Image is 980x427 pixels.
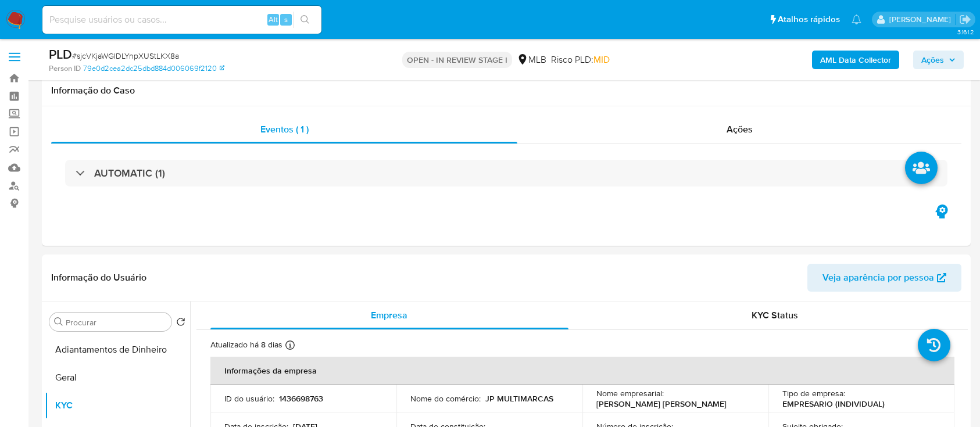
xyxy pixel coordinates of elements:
[224,393,274,404] p: ID do usuário :
[45,392,190,419] button: KYC
[83,63,224,74] a: 79e0d2cea2dc25dbd884d006069f2120
[410,393,481,404] p: Nome do comércio :
[51,85,961,96] h1: Informação do Caso
[596,399,727,409] p: [PERSON_NAME] [PERSON_NAME]
[371,308,407,322] span: Empresa
[54,317,63,326] button: Procurar
[551,53,610,66] span: Risco PLD:
[51,272,146,284] h1: Informação do Usuário
[210,357,954,385] th: Informações da empresa
[921,51,944,69] span: Ações
[176,317,185,330] button: Retornar ao pedido padrão
[517,53,546,66] div: MLB
[260,123,309,136] span: Eventos ( 1 )
[402,52,512,68] p: OPEN - IN REVIEW STAGE I
[66,317,167,328] input: Procurar
[65,160,947,186] div: AUTOMATIC (1)
[210,339,282,350] p: Atualizado há 8 dias
[49,45,72,63] b: PLD
[852,15,861,24] a: Notificações
[49,63,81,74] b: Person ID
[812,51,899,69] button: AML Data Collector
[45,336,190,364] button: Adiantamentos de Dinheiro
[94,167,165,180] h3: AUTOMATIC (1)
[485,393,553,404] p: JP MULTIMARCAS
[279,393,323,404] p: 1436698763
[752,308,798,322] span: KYC Status
[72,50,179,62] span: # sjcVKjaWGIDLYnpXUStLKX8a
[778,13,840,26] span: Atalhos rápidos
[45,364,190,392] button: Geral
[284,14,288,25] span: s
[269,14,278,25] span: Alt
[913,51,964,69] button: Ações
[822,264,934,292] span: Veja aparência por pessoa
[782,399,885,409] p: EMPRESARIO (INDIVIDUAL)
[727,123,753,136] span: Ações
[889,14,955,25] p: carlos.guerra@mercadopago.com.br
[820,51,891,69] b: AML Data Collector
[42,12,321,27] input: Pesquise usuários ou casos...
[959,13,971,26] a: Sair
[807,264,961,292] button: Veja aparência por pessoa
[293,12,317,28] button: search-icon
[596,388,664,399] p: Nome empresarial :
[782,388,845,399] p: Tipo de empresa :
[593,53,610,66] span: MID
